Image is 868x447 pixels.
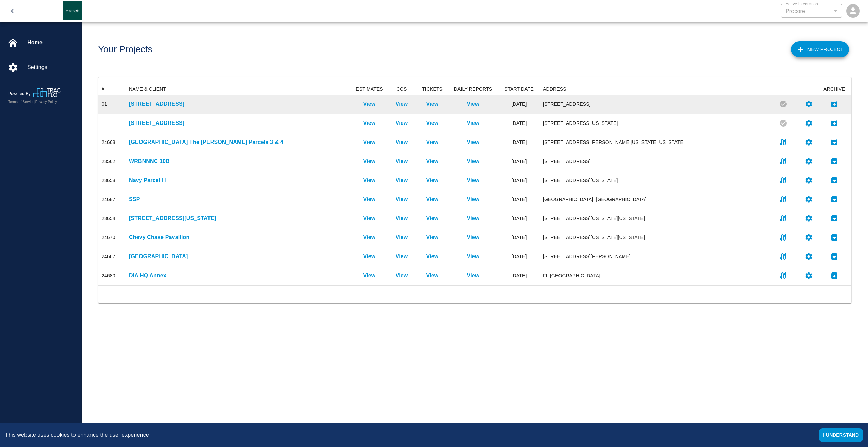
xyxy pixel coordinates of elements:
div: Procore [786,7,837,15]
div: DAILY REPORTS [448,84,499,95]
div: Ft. [GEOGRAPHIC_DATA] [543,272,763,279]
button: Settings [802,154,816,168]
button: Connect to integration [777,193,790,206]
a: View [426,119,439,127]
div: 24687 [102,196,115,203]
div: [STREET_ADDRESS][US_STATE][US_STATE] [543,215,763,222]
div: ADDRESS [539,84,766,95]
h1: Your Projects [98,44,152,55]
a: View [467,271,480,280]
label: Active Integration [786,1,818,7]
a: View [396,176,408,184]
div: ESTIMATES [356,84,383,95]
a: View [363,214,376,222]
div: START DATE [504,84,534,95]
div: 23562 [102,158,115,165]
div: 24680 [102,272,115,279]
a: View [426,176,439,184]
iframe: Chat Widget [755,374,868,447]
button: Settings [802,97,816,111]
a: [STREET_ADDRESS] [129,100,349,108]
p: View [396,119,408,127]
a: Navy Parcel H [129,176,349,184]
a: WRBNNNC 10B [129,157,349,165]
div: 24667 [102,253,115,260]
a: View [426,271,439,280]
a: View [363,119,376,127]
a: View [363,138,376,146]
div: [DATE] [499,171,539,190]
button: Settings [802,269,816,282]
a: View [396,195,408,203]
div: # [102,84,104,95]
a: SSP [129,195,349,203]
div: [STREET_ADDRESS][PERSON_NAME] [543,253,763,260]
a: View [396,233,408,242]
a: View [363,176,376,184]
img: Janeiro Inc [63,1,82,20]
div: [DATE] [499,266,539,285]
div: ARCHIVE [817,84,851,95]
a: View [363,233,376,242]
div: # [98,84,126,95]
a: View [396,252,408,261]
button: open drawer [4,3,20,19]
a: View [396,100,408,108]
p: View [396,271,408,280]
div: ADDRESS [543,84,566,95]
a: View [467,176,480,184]
div: 23658 [102,177,115,184]
a: View [467,157,480,165]
a: Terms of Service [8,100,34,104]
span: Settings [27,63,76,71]
div: [STREET_ADDRESS][PERSON_NAME][US_STATE][US_STATE] [543,139,763,146]
a: View [467,214,480,222]
button: Settings [802,193,816,206]
div: [STREET_ADDRESS][US_STATE] [543,177,763,184]
a: View [426,214,439,222]
a: View [363,100,376,108]
a: [STREET_ADDRESS][US_STATE] [129,214,349,222]
a: View [363,252,376,261]
button: Settings [802,116,816,130]
div: [DATE] [499,133,539,152]
div: [STREET_ADDRESS] [543,158,763,165]
p: View [426,138,439,146]
p: [GEOGRAPHIC_DATA] [129,252,349,261]
button: Settings [802,231,816,244]
button: Connect to integration [777,212,790,225]
p: View [467,195,480,203]
button: New Project [791,41,849,57]
p: View [396,214,408,222]
a: View [426,252,439,261]
div: NAME & CLIENT [126,84,352,95]
img: TracFlo [33,88,61,97]
div: Connected to integration [777,116,790,130]
p: [GEOGRAPHIC_DATA] The [PERSON_NAME] Parcels 3 & 4 [129,138,349,146]
a: DIA HQ Annex [129,271,349,280]
div: NAME & CLIENT [129,84,166,95]
p: View [467,233,480,242]
div: 24668 [102,139,115,146]
a: View [426,157,439,165]
a: View [426,195,439,203]
a: View [363,195,376,203]
p: View [467,100,480,108]
a: View [467,138,480,146]
p: View [467,119,480,127]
